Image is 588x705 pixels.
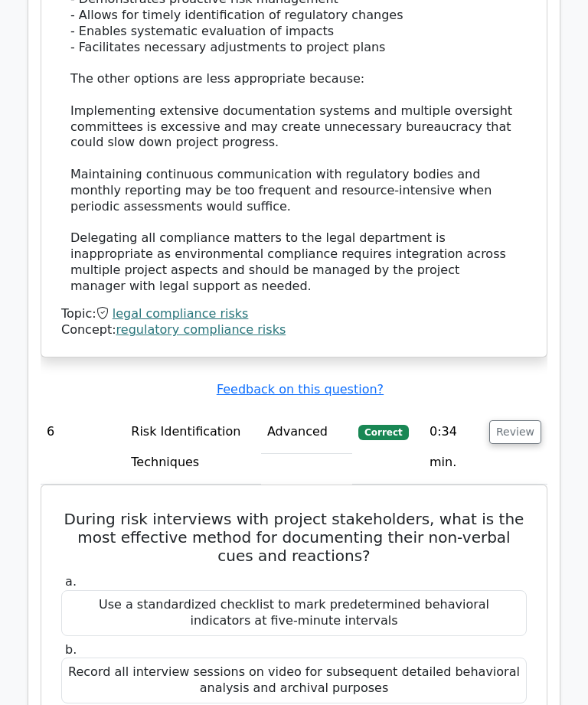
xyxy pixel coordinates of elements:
span: Correct [358,425,408,440]
a: regulatory compliance risks [116,322,286,337]
h5: During risk interviews with project stakeholders, what is the most effective method for documenti... [60,510,528,565]
a: legal compliance risks [113,306,249,321]
td: Risk Identification Techniques [125,410,261,485]
div: Topic: [61,306,527,322]
td: Advanced [261,410,352,454]
button: Review [489,420,541,444]
span: b. [65,642,77,657]
span: a. [65,574,77,589]
td: 0:34 min. [423,410,483,485]
div: Concept: [61,322,527,338]
div: Use a standardized checklist to mark predetermined behavioral indicators at five-minute intervals [61,590,527,636]
td: 6 [41,410,125,485]
a: Feedback on this question? [217,382,384,397]
div: Record all interview sessions on video for subsequent detailed behavioral analysis and archival p... [61,658,527,703]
